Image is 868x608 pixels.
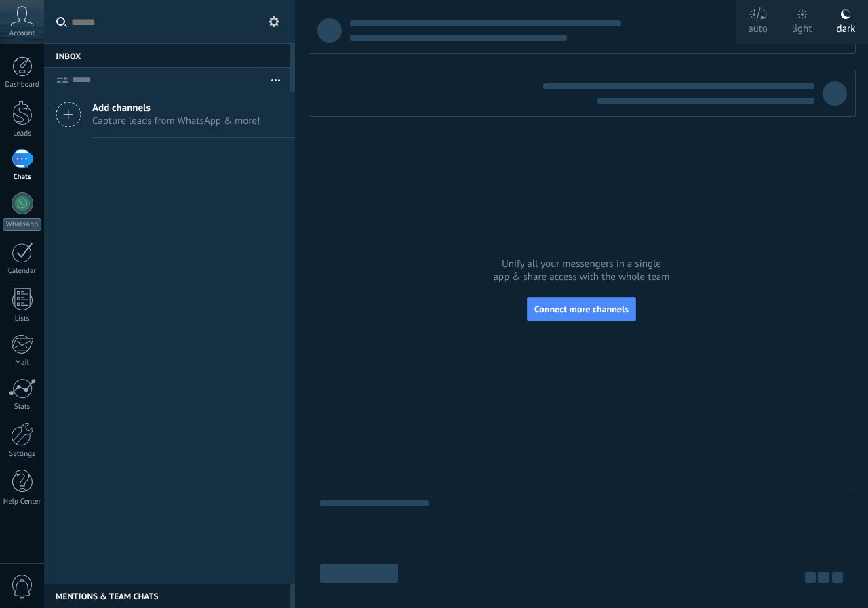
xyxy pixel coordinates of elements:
[3,315,42,323] div: Lists
[92,115,260,127] span: Capture leads from WhatsApp & more!
[3,450,42,459] div: Settings
[3,129,42,138] div: Leads
[3,81,42,89] div: Dashboard
[792,9,812,44] div: light
[3,218,41,231] div: WhatsApp
[837,9,856,44] div: dark
[44,43,290,68] div: Inbox
[92,102,260,115] span: Add channels
[3,173,42,182] div: Chats
[527,297,636,321] button: Connect more channels
[748,9,768,44] div: auto
[3,403,42,411] div: Stats
[9,29,35,38] span: Account
[3,267,42,276] div: Calendar
[3,498,42,506] div: Help Center
[534,303,629,315] span: Connect more channels
[3,359,42,367] div: Mail
[261,68,290,92] button: More
[44,584,290,608] div: Mentions & Team chats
